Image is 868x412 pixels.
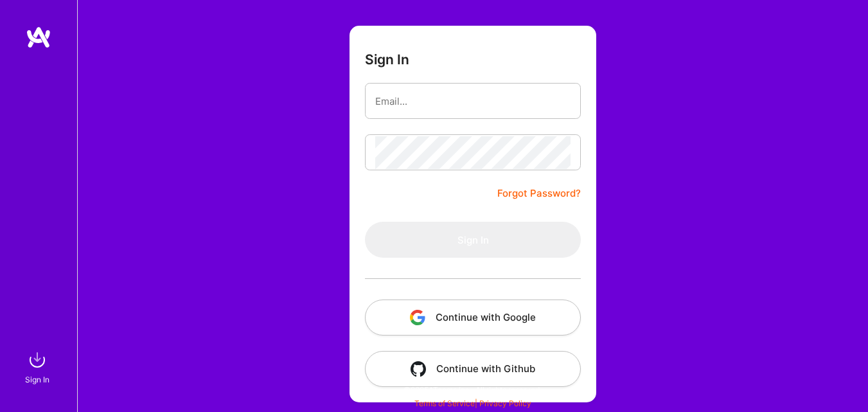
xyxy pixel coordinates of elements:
a: Terms of Service [414,399,475,408]
a: Privacy Policy [479,399,531,408]
div: © 2025 ATeams Inc., All rights reserved. [77,373,868,406]
img: icon [410,310,425,325]
img: icon [411,361,426,377]
button: Continue with Github [365,351,581,387]
div: Sign In [25,373,49,386]
span: | [414,399,531,408]
input: Email... [375,85,571,118]
a: Forgot Password? [497,186,581,201]
h3: Sign In [365,51,409,67]
button: Continue with Google [365,300,581,336]
button: Sign In [365,222,581,258]
img: sign in [24,347,50,373]
a: sign inSign In [27,347,50,386]
img: logo [26,26,51,49]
